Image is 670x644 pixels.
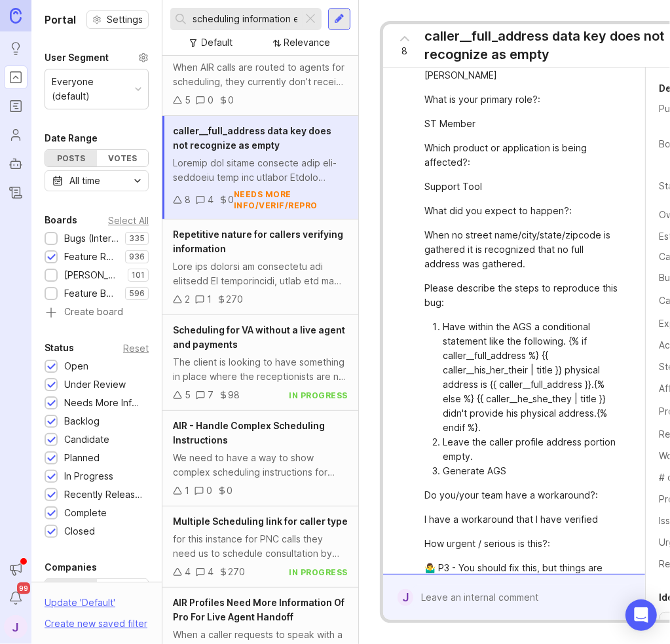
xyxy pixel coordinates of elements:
[162,219,358,315] a: Repetitive nature for callers verifying informationLore ips dolorsi am consectetu adi elitsedd EI...
[4,586,28,610] button: Notifications
[132,270,145,280] p: 101
[424,512,619,527] div: I have a workaround that I have verified
[86,10,149,29] a: Settings
[64,250,119,264] div: Feature Requests (Internal)
[424,204,619,218] div: What did you expect to happen?:
[424,92,619,107] div: What is your primary role?:
[173,324,345,350] span: Scheduling for VA without a live agent and payments
[173,259,348,288] div: Lore ips dolorsi am consectetu adi elitsedd EI temporincidi, utlab etd ma aliquaenim. Adminim: Ve...
[173,532,348,561] div: for this instance for PNC calls they need us to schedule consultation by state. A-M is one sales ...
[208,93,214,107] div: 0
[424,117,619,131] div: ST Member
[64,359,88,373] div: Open
[173,451,348,480] div: We need to have a way to show complex scheduling instructions for human agents on AIR calls. This...
[185,193,191,207] div: 8
[64,396,142,410] div: Needs More Info/verif/repro
[173,597,344,622] span: AIR Profiles Need More Information Of Pro For Live Agent Handoff
[4,123,28,147] a: Users
[208,388,214,402] div: 7
[45,579,97,615] label: By name
[289,390,348,401] div: in progress
[424,561,619,590] div: 🤷‍♂️ P3 - You should fix this, but things are fine if you don't
[52,75,130,104] div: Everyone (default)
[625,599,657,631] div: Open Intercom Messenger
[424,488,619,502] div: Do you/your team have a workaround?:
[45,212,77,228] div: Boards
[108,217,149,224] div: Select All
[206,483,212,498] div: 0
[4,181,28,204] a: Changelog
[4,37,28,60] a: Ideas
[97,579,149,615] label: By account owner
[207,292,212,307] div: 1
[45,340,74,356] div: Status
[424,141,619,170] div: Which product or application is being affected?:
[45,596,115,616] div: Update ' Default '
[202,35,233,50] div: Default
[45,150,97,166] div: Posts
[398,589,413,606] div: J
[4,558,28,581] button: Announcements
[64,469,113,483] div: In Progress
[162,506,358,588] a: Multiple Scheduling link for caller typefor this instance for PNC calls they need us to schedule ...
[45,616,147,631] div: Create new saved filter
[162,20,358,116] a: YBN notes sent to agents for schedulingWhen AIR calls are routed to agents for scheduling, they c...
[185,292,190,307] div: 2
[64,506,107,520] div: Complete
[173,420,325,445] span: AIR - Handle Complex Scheduling Instructions
[443,435,619,464] li: Leave the caller profile address portion empty.
[228,388,240,402] div: 98
[64,231,119,246] div: Bugs (Internal)
[443,320,619,435] li: Have within the AGS a conditional statement like the following. {% if caller__full_address %} {{ ...
[208,193,214,207] div: 4
[424,68,619,83] div: [PERSON_NAME]
[162,116,358,219] a: caller__full_address data key does not recognize as emptyLoremip dol sitame consecte adip eli-sed...
[162,315,358,411] a: Scheduling for VA without a live agent and paymentsThe client is looking to have something in pla...
[185,565,191,579] div: 4
[45,12,76,28] h1: Portal
[443,464,619,478] li: Generate AGS
[234,189,348,211] div: needs more info/verif/repro
[228,565,245,579] div: 270
[129,252,145,262] p: 936
[185,483,189,498] div: 1
[127,176,148,186] svg: toggle icon
[424,228,619,271] div: When no street name/city/state/zipcode is gathered it is recognized that no full address was gath...
[45,50,109,66] div: User Segment
[4,615,28,639] button: J
[64,487,142,502] div: Recently Released
[64,414,100,428] div: Backlog
[64,268,121,282] div: [PERSON_NAME] (Public)
[64,524,95,539] div: Closed
[228,193,234,207] div: 0
[424,180,619,194] div: Support Tool
[193,12,297,26] input: Search...
[173,355,348,384] div: The client is looking to have something in place where the receptionists are not involved. Full A...
[64,286,119,301] div: Feature Board Sandbox [DATE]
[173,516,348,527] span: Multiple Scheduling link for caller type
[173,229,343,254] span: Repetitive nature for callers verifying information
[4,152,28,176] a: Autopilot
[402,44,408,58] span: 8
[64,451,100,465] div: Planned
[129,288,145,299] p: 596
[10,8,22,23] img: Canny Home
[17,582,30,594] span: 99
[226,292,243,307] div: 270
[4,94,28,118] a: Roadmaps
[185,93,191,107] div: 5
[185,388,191,402] div: 5
[173,156,348,185] div: Loremip dol sitame consecte adip eli-seddoeiu temp inc utlabor Etdolo magnaa, eni admi ven quisno...
[228,93,234,107] div: 0
[107,13,143,26] span: Settings
[208,565,214,579] div: 4
[64,432,109,447] div: Candidate
[173,60,348,89] div: When AIR calls are routed to agents for scheduling, they currently don’t receive any YBN-related ...
[424,537,619,551] div: How urgent / serious is this?:
[123,345,149,352] div: Reset
[173,125,331,151] span: caller__full_address data key does not recognize as empty
[289,567,348,578] div: in progress
[4,66,28,89] a: Portal
[162,411,358,506] a: AIR - Handle Complex Scheduling InstructionsWe need to have a way to show complex scheduling inst...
